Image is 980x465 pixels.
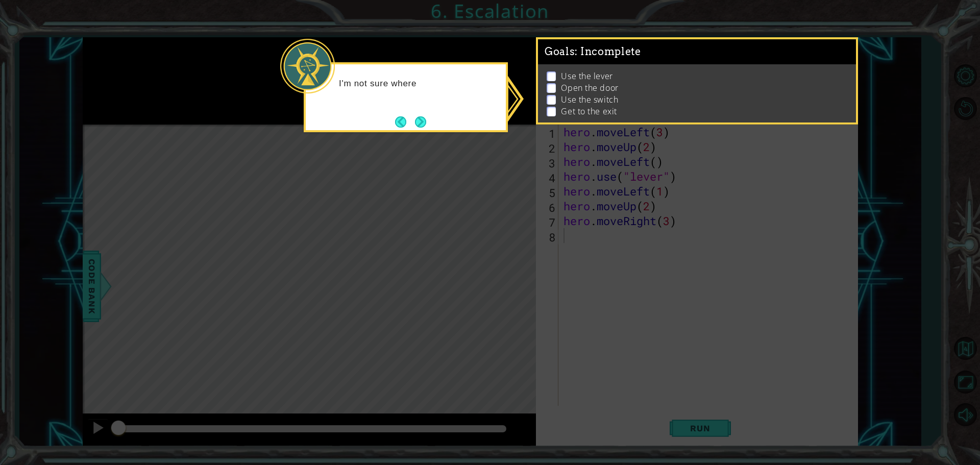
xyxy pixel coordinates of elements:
[561,82,618,93] p: Open the door
[339,78,499,89] p: I'm not sure where
[545,45,641,58] span: Goals
[575,45,641,58] span: : Incomplete
[561,106,617,117] p: Get to the exit
[561,94,618,105] p: Use the switch
[415,116,426,128] button: Next
[395,116,415,128] button: Back
[561,70,612,82] p: Use the lever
